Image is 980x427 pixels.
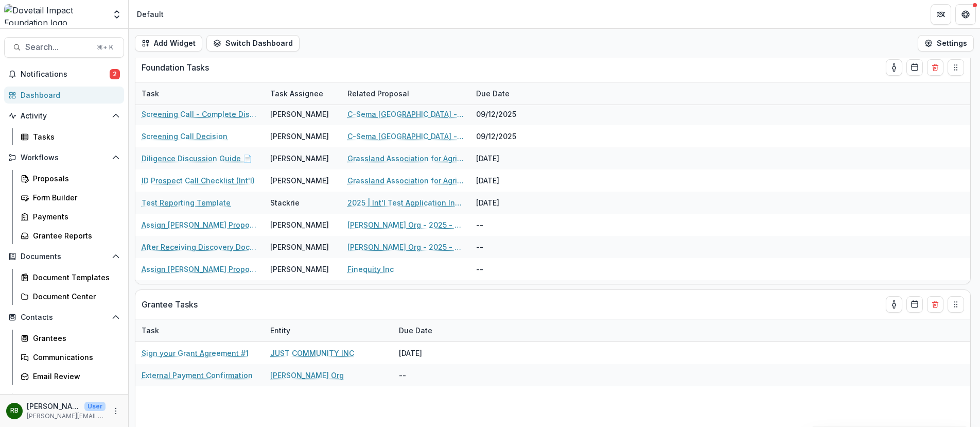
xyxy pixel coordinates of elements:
[886,59,902,76] button: toggle-assigned-to-me
[347,264,394,275] a: Finequity Inc
[270,348,354,358] a: JUST COMMUNITY INC
[931,4,951,25] button: Partners
[21,112,108,121] span: Activity
[270,197,300,208] div: Stackrie
[84,402,106,411] p: User
[21,313,108,322] span: Contacts
[142,61,209,74] p: Foundation Tasks
[27,401,80,412] p: [PERSON_NAME]
[142,197,231,208] a: Test Reporting Template
[927,296,943,313] button: Delete card
[21,70,110,79] span: Notifications
[264,325,296,336] div: Entity
[33,131,116,142] div: Tasks
[393,319,470,341] div: Due Date
[4,108,124,124] button: Open Activity
[33,173,116,184] div: Proposals
[264,82,341,105] div: Task Assignee
[470,82,547,105] div: Due Date
[21,90,116,100] div: Dashboard
[16,349,124,366] a: Communications
[4,87,124,104] a: Dashboard
[264,319,393,341] div: Entity
[347,109,464,119] a: C-Sema [GEOGRAPHIC_DATA] - 2025 - 4️⃣ 2025 Dovetail Impact Foundation Application
[142,242,258,252] a: After Receiving Discovery Documents
[347,197,464,208] a: 2025 | Int'l Test Application Invite
[142,109,258,119] a: Screening Call - Complete Discovery Guide
[470,192,547,214] div: [DATE]
[270,175,329,186] div: [PERSON_NAME]
[16,288,124,305] a: Document Center
[4,149,124,166] button: Open Workflows
[135,319,264,341] div: Task
[470,258,547,280] div: --
[16,208,124,225] a: Payments
[948,296,964,313] button: Drag
[135,325,165,336] div: Task
[470,214,547,236] div: --
[270,131,329,142] div: [PERSON_NAME]
[16,189,124,206] a: Form Builder
[270,242,329,252] div: [PERSON_NAME]
[393,325,439,336] div: Due Date
[393,364,470,386] div: --
[142,219,258,230] a: Assign [PERSON_NAME] Proposal to Investment Director 🎯
[110,69,120,79] span: 2
[4,4,106,25] img: Dovetail Impact Foundation logo
[341,88,415,99] div: Related Proposal
[95,42,115,53] div: ⌘ + K
[33,272,116,283] div: Document Templates
[470,280,547,302] div: --
[16,269,124,286] a: Document Templates
[4,66,124,82] button: Notifications2
[4,37,124,58] button: Search...
[16,128,124,145] a: Tasks
[135,35,202,52] button: Add Widget
[470,125,547,147] div: 09/12/2025
[270,219,329,230] div: [PERSON_NAME]
[142,348,249,358] a: Sign your Grant Agreement #1
[142,153,252,164] a: Diligence Discussion Guide 📄
[886,296,902,313] button: toggle-assigned-to-me
[4,389,124,405] button: Open Data & Reporting
[133,7,168,22] nav: breadcrumb
[393,342,470,364] div: [DATE]
[906,296,923,313] button: Calendar
[33,211,116,222] div: Payments
[927,59,943,76] button: Delete card
[142,370,253,381] a: External Payment Confirmation
[142,264,258,275] a: Assign [PERSON_NAME] Proposal to Investment Director 🎯
[4,248,124,265] button: Open Documents
[142,298,198,311] p: Grantee Tasks
[21,153,108,162] span: Workflows
[137,9,164,20] div: Default
[347,242,464,252] a: [PERSON_NAME] Org - 2025 - 4️⃣ 2025 Dovetail Impact Foundation Application
[206,35,300,52] button: Switch Dashboard
[470,88,516,99] div: Due Date
[33,291,116,302] div: Document Center
[135,82,264,105] div: Task
[470,169,547,192] div: [DATE]
[21,252,108,261] span: Documents
[341,82,470,105] div: Related Proposal
[270,109,329,119] div: [PERSON_NAME]
[33,352,116,363] div: Communications
[110,4,124,25] button: Open entity switcher
[16,227,124,244] a: Grantee Reports
[906,59,923,76] button: Calendar
[33,230,116,241] div: Grantee Reports
[142,175,255,186] a: ID Prospect Call Checklist (Int'l)
[16,170,124,187] a: Proposals
[16,368,124,385] a: Email Review
[470,236,547,258] div: --
[4,309,124,326] button: Open Contacts
[33,192,116,203] div: Form Builder
[21,393,108,402] span: Data & Reporting
[270,370,344,381] a: [PERSON_NAME] Org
